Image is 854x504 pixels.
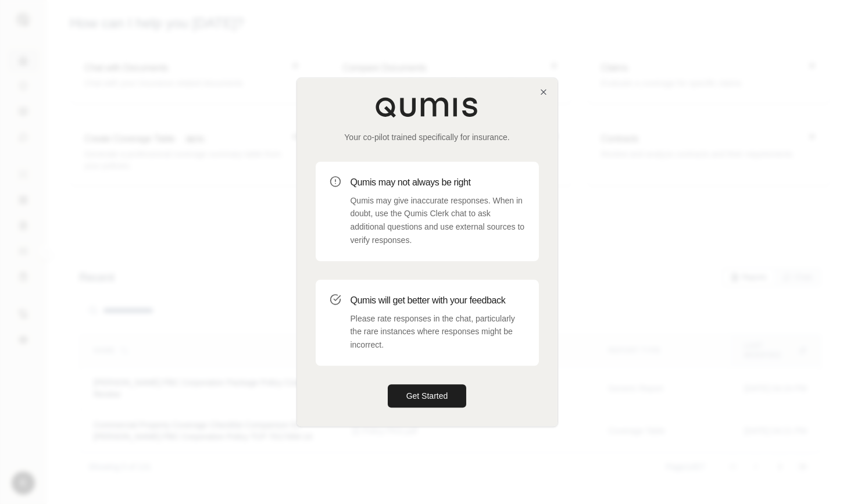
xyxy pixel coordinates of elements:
[351,194,525,247] p: Qumis may give inaccurate responses. When in doubt, use the Qumis Clerk chat to ask additional qu...
[351,312,525,352] p: Please rate responses in the chat, particularly the rare instances where responses might be incor...
[316,131,539,143] p: Your co-pilot trained specifically for insurance.
[351,294,525,308] h3: Qumis will get better with your feedback
[388,384,467,408] button: Get Started
[375,96,480,117] img: Qumis Logo
[351,176,525,190] h3: Qumis may not always be right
